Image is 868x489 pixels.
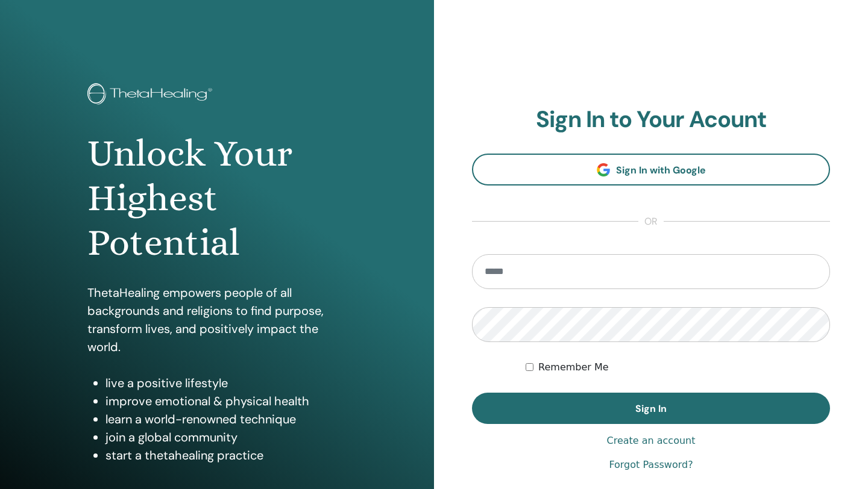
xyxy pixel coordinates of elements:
h2: Sign In to Your Acount [472,106,830,134]
a: Forgot Password? [609,458,693,472]
label: Remember Me [538,360,609,375]
li: join a global community [105,428,347,446]
li: start a thetahealing practice [105,446,347,464]
p: ThetaHealing empowers people of all backgrounds and religions to find purpose, transform lives, a... [87,284,347,356]
li: live a positive lifestyle [105,374,347,392]
li: improve emotional & physical health [105,392,347,410]
li: learn a world-renowned technique [105,410,347,428]
div: Keep me authenticated indefinitely or until I manually logout [526,360,830,375]
h1: Unlock Your Highest Potential [87,131,347,266]
span: Sign In with Google [616,164,706,176]
span: or [638,214,664,229]
span: Sign In [635,402,667,415]
a: Sign In with Google [472,154,830,185]
a: Create an account [606,434,695,448]
button: Sign In [472,393,830,424]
